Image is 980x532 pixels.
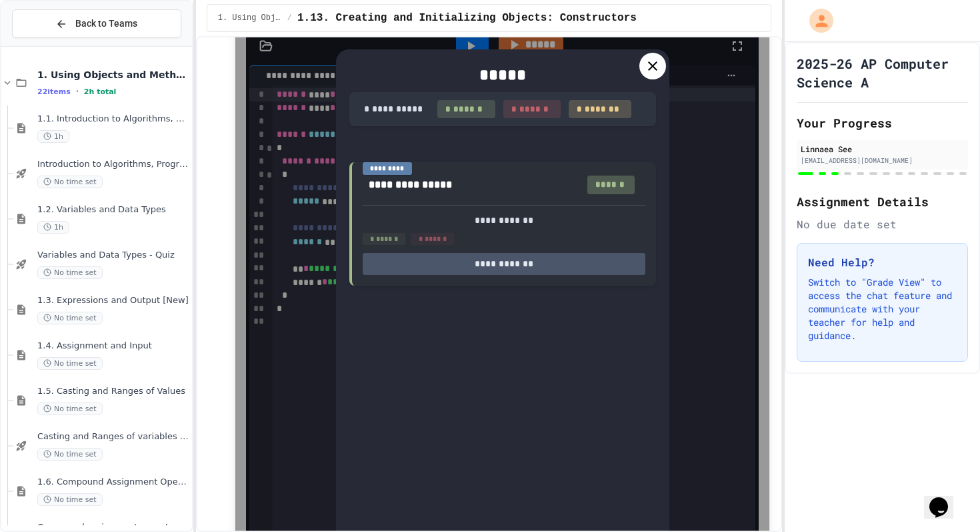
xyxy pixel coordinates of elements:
span: No time set [37,493,103,506]
span: 2h total [84,87,117,96]
span: 1h [37,221,69,234]
span: 1. Using Objects and Methods [218,13,282,23]
span: 1. Using Objects and Methods [37,69,189,81]
button: Back to Teams [12,9,181,38]
span: / [287,13,292,23]
span: 1.5. Casting and Ranges of Values [37,386,189,397]
span: 1.1. Introduction to Algorithms, Programming, and Compilers [37,113,189,125]
span: 1h [37,130,69,143]
span: • [76,86,79,97]
span: 1.3. Expressions and Output [New] [37,295,189,306]
span: No time set [37,266,103,279]
span: 1.6. Compound Assignment Operators [37,477,189,488]
span: 1.13. Creating and Initializing Objects: Constructors [297,10,637,26]
span: 1.2. Variables and Data Types [37,204,189,216]
h2: Assignment Details [797,192,968,211]
span: 1.4. Assignment and Input [37,340,189,352]
p: Switch to "Grade View" to access the chat feature and communicate with your teacher for help and ... [808,276,957,342]
span: No time set [37,403,103,415]
span: No time set [37,312,103,324]
h1: 2025-26 AP Computer Science A [797,54,968,91]
span: Variables and Data Types - Quiz [37,250,189,261]
span: No time set [37,448,103,461]
iframe: chat widget [924,479,967,519]
span: No time set [37,176,103,188]
span: Back to Teams [75,17,137,31]
span: No time set [37,357,103,370]
span: Casting and Ranges of variables - Quiz [37,431,189,443]
div: My Account [795,5,837,36]
h3: Need Help? [808,254,957,270]
span: 22 items [37,87,71,96]
div: No due date set [797,216,968,232]
span: Introduction to Algorithms, Programming, and Compilers [37,159,189,170]
h2: Your Progress [797,113,968,132]
div: [EMAIL_ADDRESS][DOMAIN_NAME] [801,156,964,166]
div: Linnaea See [801,143,964,155]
